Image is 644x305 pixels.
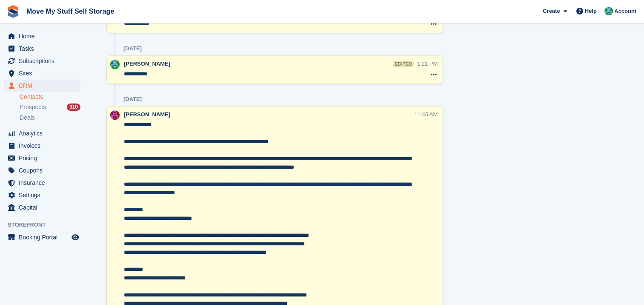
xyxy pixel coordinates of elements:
span: Analytics [19,127,70,139]
span: Home [19,30,70,42]
a: menu [4,67,80,79]
span: Deals [20,114,35,122]
a: menu [4,80,80,92]
span: Sites [19,67,70,79]
a: menu [4,43,80,55]
div: edited [393,61,413,67]
span: Pricing [19,152,70,164]
span: Capital [19,201,70,213]
span: Coupons [19,164,70,176]
span: Create [543,7,560,15]
span: Insurance [19,177,70,189]
span: Invoices [19,140,70,152]
div: 11:45 AM [414,110,438,118]
img: stora-icon-8386f47178a22dfd0bd8f6a31ec36ba5ce8667c1dd55bd0f319d3a0aa187defe.svg [7,5,20,18]
img: Dan [110,60,120,69]
a: Contacts [20,93,80,101]
a: menu [4,231,80,243]
a: menu [4,201,80,213]
span: Tasks [19,43,70,55]
a: menu [4,55,80,67]
img: Dan [604,7,613,15]
span: Prospects [20,103,46,111]
a: menu [4,140,80,152]
div: 310 [67,104,80,111]
div: 1:21 PM [417,60,438,68]
a: menu [4,30,80,42]
img: Carrie Machin [110,110,120,120]
span: Booking Portal [19,231,70,243]
a: menu [4,177,80,189]
span: Storefront [8,221,85,229]
a: menu [4,164,80,176]
span: Account [614,7,636,16]
span: [PERSON_NAME] [124,60,170,67]
span: Subscriptions [19,55,70,67]
div: [DATE] [123,96,142,103]
a: Prospects 310 [20,103,80,112]
a: menu [4,127,80,139]
span: Help [585,7,597,15]
span: Settings [19,189,70,201]
a: Preview store [70,232,80,242]
a: Move My Stuff Self Storage [23,4,117,18]
div: [DATE] [123,45,142,52]
a: Deals [20,113,80,122]
a: menu [4,152,80,164]
a: menu [4,189,80,201]
span: [PERSON_NAME] [124,111,170,118]
span: CRM [19,80,70,92]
